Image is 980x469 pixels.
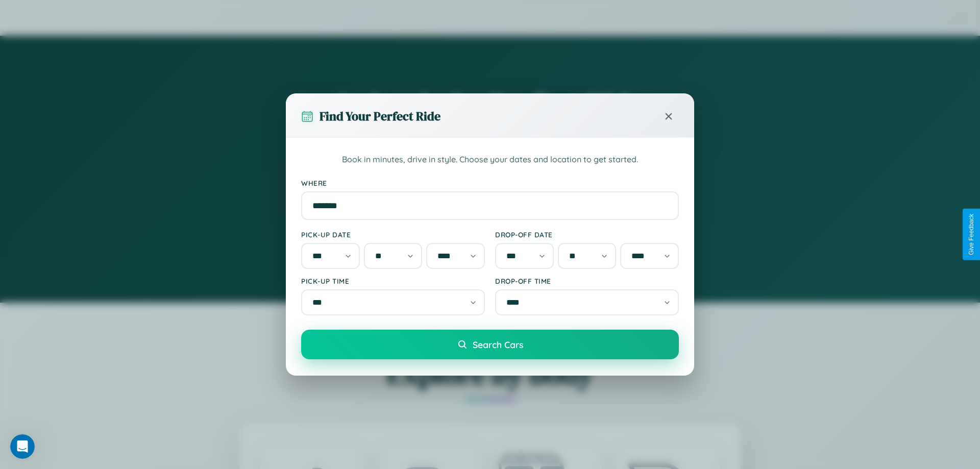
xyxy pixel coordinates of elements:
h3: Find Your Perfect Ride [320,108,440,125]
span: Search Cars [473,339,523,350]
label: Drop-off Date [495,230,679,239]
button: Search Cars [301,330,679,359]
label: Where [301,179,679,187]
label: Pick-up Date [301,230,485,239]
p: Book in minutes, drive in style. Choose your dates and location to get started. [301,153,679,166]
label: Pick-up Time [301,277,485,285]
label: Drop-off Time [495,277,679,285]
